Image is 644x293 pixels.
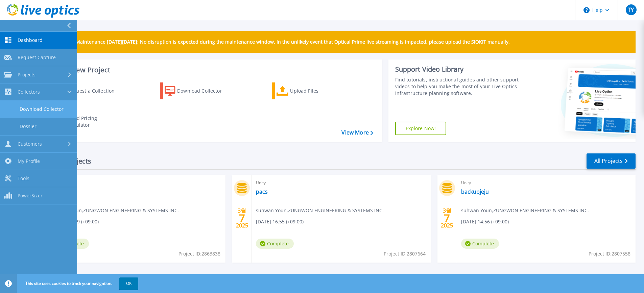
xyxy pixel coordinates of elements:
[256,188,268,195] a: pacs
[50,39,510,45] p: Scheduled Maintenance [DATE][DATE]: No disruption is expected during the maintenance window. In t...
[461,239,499,249] span: Complete
[587,153,636,169] a: All Projects
[18,72,35,78] span: Projects
[18,54,56,60] span: Request Capture
[119,277,138,290] button: OK
[395,76,521,97] div: Find tutorials, instructional guides and other support videos to help you make the most of your L...
[66,115,120,128] div: Cloud Pricing Calculator
[395,122,447,135] a: Explore Now!
[18,158,40,164] span: My Profile
[440,206,453,230] div: 3월 2025
[18,175,29,181] span: Tools
[384,250,426,258] span: Project ID: 2807664
[395,65,521,74] div: Support Video Library
[18,193,43,199] span: PowerSizer
[290,84,344,98] div: Upload Files
[19,277,138,290] span: This site uses cookies to track your navigation.
[341,129,373,136] a: View More
[236,206,248,230] div: 3월 2025
[67,84,121,98] div: Request a Collection
[461,207,589,214] span: suhwan Youn , ZUNGWON ENGINEERING & SYSTEMS INC.
[18,89,40,95] span: Collectors
[48,113,123,130] a: Cloud Pricing Calculator
[272,82,347,99] a: Upload Files
[589,250,630,258] span: Project ID: 2807558
[18,37,43,43] span: Dashboard
[461,218,509,225] span: [DATE] 14:56 (+09:00)
[239,215,245,221] span: 7
[256,218,304,225] span: [DATE] 16:55 (+09:00)
[444,215,450,221] span: 7
[160,82,235,99] a: Download Collector
[256,207,384,214] span: suhwan Youn , ZUNGWON ENGINEERING & SYSTEMS INC.
[461,179,631,187] span: Unity
[48,66,373,74] h3: Start a New Project
[18,141,42,147] span: Customers
[51,179,221,187] span: PowerStore
[628,7,634,13] span: TY
[178,250,220,258] span: Project ID: 2863838
[51,207,179,214] span: suhwan Youn , ZUNGWON ENGINEERING & SYSTEMS INC.
[461,188,489,195] a: backupjeju
[256,239,294,249] span: Complete
[177,84,231,98] div: Download Collector
[48,82,123,99] a: Request a Collection
[256,179,426,187] span: Unity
